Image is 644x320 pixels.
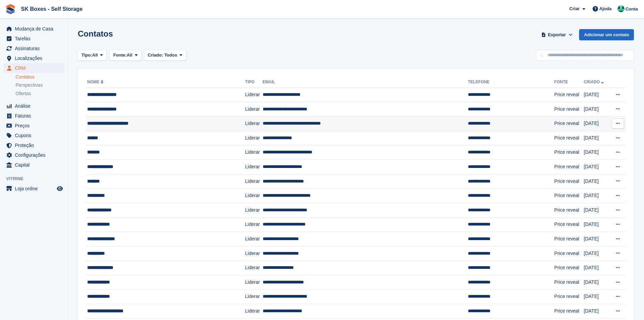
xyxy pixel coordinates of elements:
[584,80,605,84] a: Criado
[148,52,163,58] span: Criado:
[554,203,584,217] td: Price reveal
[15,63,55,73] span: CRM
[554,102,584,116] td: Price reveal
[15,184,55,193] span: Loja online
[554,246,584,261] td: Price reveal
[245,131,262,145] td: Liderar
[554,290,584,304] td: Price reveal
[6,175,67,182] span: Vitrine
[15,121,55,130] span: Preços
[15,24,55,34] span: Mudança de Casa
[3,111,64,121] a: menu
[15,160,55,170] span: Capital
[144,50,186,61] button: Criado: Todos
[87,80,105,84] a: Nome
[15,101,55,111] span: Análise
[5,4,16,14] img: stora-icon-8386f47178a22dfd0bd8f6a31ec36ba5ce8667c1dd55bd0f319d3a0aa187defe.svg
[16,82,43,88] span: Perspectivas
[584,217,609,232] td: [DATE]
[245,145,262,160] td: Liderar
[245,304,262,319] td: Liderar
[579,29,634,40] a: Adicionar um contato
[554,261,584,275] td: Price reveal
[245,290,262,304] td: Liderar
[245,246,262,261] td: Liderar
[15,34,55,43] span: Tarefas
[18,3,85,15] a: SK Boxes - Self Storage
[584,261,609,275] td: [DATE]
[3,121,64,130] a: menu
[3,141,64,150] a: menu
[92,52,98,59] span: All
[15,54,55,63] span: Localizações
[554,116,584,131] td: Price reveal
[56,185,64,193] a: Loja de pré-visualização
[245,160,262,174] td: Liderar
[3,150,64,160] a: menu
[245,275,262,290] td: Liderar
[3,160,64,170] a: menu
[618,5,624,12] img: SK Boxes - Comercial
[81,52,92,59] span: Tipo:
[3,44,64,53] a: menu
[554,189,584,203] td: Price reveal
[584,203,609,217] td: [DATE]
[554,232,584,247] td: Price reveal
[554,275,584,290] td: Price reveal
[584,275,609,290] td: [DATE]
[554,304,584,319] td: Price reveal
[599,5,612,12] span: Ajuda
[245,232,262,247] td: Liderar
[16,90,31,97] span: Ofertas
[554,145,584,160] td: Price reveal
[584,131,609,145] td: [DATE]
[245,217,262,232] td: Liderar
[110,50,141,61] button: Fonte: All
[554,131,584,145] td: Price reveal
[78,50,107,61] button: Tipo: All
[3,63,64,73] a: menu
[569,5,579,12] span: Criar
[245,174,262,189] td: Liderar
[548,31,566,38] span: Exportar
[554,77,584,88] th: Fonte
[554,88,584,102] td: Price reveal
[540,29,574,40] button: Exportar
[584,160,609,174] td: [DATE]
[584,290,609,304] td: [DATE]
[15,150,55,160] span: Configurações
[3,131,64,140] a: menu
[3,24,64,34] a: menu
[127,52,133,59] span: All
[245,116,262,131] td: Liderar
[16,82,64,89] a: Perspectivas
[584,189,609,203] td: [DATE]
[584,174,609,189] td: [DATE]
[164,52,177,58] span: Todos
[78,29,113,38] h1: Contatos
[584,145,609,160] td: [DATE]
[584,88,609,102] td: [DATE]
[245,261,262,275] td: Liderar
[3,184,64,193] a: menu
[113,52,127,59] span: Fonte:
[245,77,262,88] th: Tipo
[468,77,554,88] th: Telefone
[584,304,609,319] td: [DATE]
[245,88,262,102] td: Liderar
[554,160,584,174] td: Price reveal
[16,90,64,97] a: Ofertas
[554,217,584,232] td: Price reveal
[15,111,55,121] span: Faturas
[3,101,64,111] a: menu
[584,246,609,261] td: [DATE]
[16,74,64,80] a: Contatos
[263,77,468,88] th: Email
[3,54,64,63] a: menu
[625,6,638,13] span: Conta
[584,116,609,131] td: [DATE]
[245,203,262,217] td: Liderar
[584,102,609,116] td: [DATE]
[245,102,262,116] td: Liderar
[15,44,55,53] span: Assinaturas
